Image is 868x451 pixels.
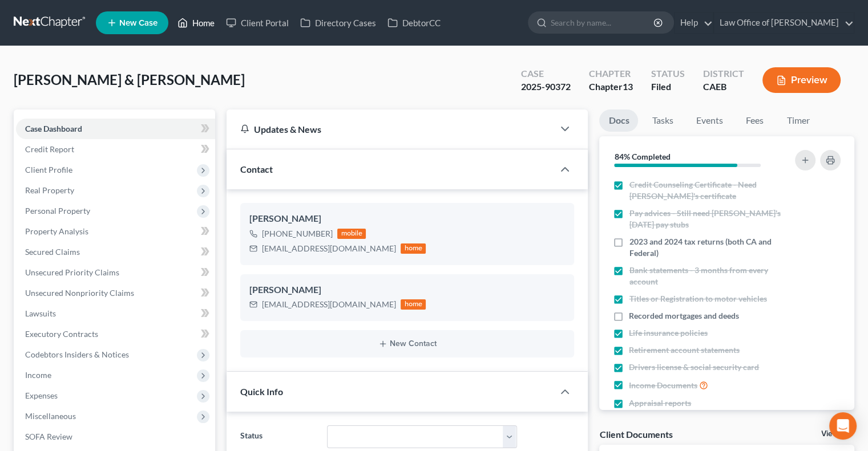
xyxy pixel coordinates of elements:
a: Unsecured Nonpriority Claims [16,283,215,303]
span: Income [25,370,51,380]
a: Fees [736,109,773,132]
span: Recorded mortgages and deeds [629,310,739,322]
label: Status [235,425,321,448]
span: New Case [119,19,158,27]
a: SOFA Review [16,426,215,447]
div: CAEB [703,80,744,94]
div: [EMAIL_ADDRESS][DOMAIN_NAME] [262,243,396,254]
div: Updates & News [240,123,540,135]
div: Client Documents [599,428,672,440]
a: Home [172,13,220,33]
span: Client Profile [25,165,72,174]
div: Status [651,67,685,80]
div: District [703,67,744,80]
span: Credit Counseling Certificate - Need [PERSON_NAME]'s certificate [629,179,781,202]
span: Personal Property [25,206,90,216]
a: Unsecured Priority Claims [16,262,215,283]
span: Life insurance policies [629,327,708,339]
a: Case Dashboard [16,119,215,139]
a: Property Analysis [16,221,215,242]
span: Unsecured Nonpriority Claims [25,288,134,298]
div: [PERSON_NAME] [249,283,565,297]
span: [PERSON_NAME] & [PERSON_NAME] [14,71,245,88]
div: Case [521,67,571,80]
a: Events [687,109,732,132]
span: SOFA Review [25,432,72,441]
span: Miscellaneous [25,411,76,421]
a: Secured Claims [16,242,215,262]
span: Real Property [25,185,74,195]
span: Quick Info [240,386,283,397]
div: home [401,243,426,254]
span: Retirement account statements [629,344,740,356]
a: Law Office of [PERSON_NAME] [714,13,854,33]
strong: 84% Completed [614,152,670,161]
span: Income Documents [629,380,697,391]
a: Docs [599,109,638,132]
span: Contact [240,164,273,174]
a: Credit Report [16,139,215,160]
span: 2023 and 2024 tax returns (both CA and Federal) [629,236,781,259]
span: 13 [623,81,633,92]
div: [PERSON_NAME] [249,212,565,226]
div: [PHONE_NUMBER] [262,228,333,239]
a: DebtorCC [382,13,446,33]
a: Lawsuits [16,303,215,324]
span: Appraisal reports [629,397,691,409]
a: Help [675,13,713,33]
a: Client Portal [220,13,294,33]
span: Case Dashboard [25,124,82,133]
span: Bank statements - 3 months from every account [629,265,781,287]
a: Executory Contracts [16,324,215,344]
span: Titles or Registration to motor vehicles [629,293,766,304]
span: Credit Report [25,144,74,154]
button: Preview [762,67,841,93]
a: View All [821,430,850,438]
button: New Contact [249,339,565,348]
input: Search by name... [551,12,655,33]
span: Property Analysis [25,226,88,236]
a: Timer [777,109,818,132]
span: Pay advices - Still need [PERSON_NAME]'s [DATE] pay stubs [629,208,781,230]
span: Secured Claims [25,247,80,257]
div: Open Intercom Messenger [829,412,857,440]
a: Tasks [643,109,682,132]
div: Filed [651,80,685,94]
a: Directory Cases [294,13,382,33]
div: 2025-90372 [521,80,571,94]
span: Unsecured Priority Claims [25,267,119,277]
div: Chapter [589,67,633,80]
div: mobile [337,229,366,239]
span: Expenses [25,391,58,400]
span: Codebtors Insiders & Notices [25,350,129,359]
span: Executory Contracts [25,329,98,339]
span: Drivers license & social security card [629,361,759,373]
div: home [401,299,426,310]
div: Chapter [589,80,633,94]
span: Lawsuits [25,308,56,318]
div: [EMAIL_ADDRESS][DOMAIN_NAME] [262,299,396,310]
